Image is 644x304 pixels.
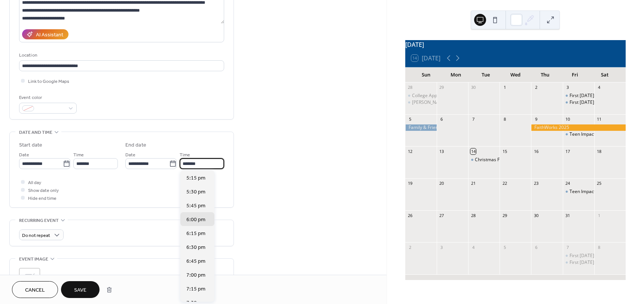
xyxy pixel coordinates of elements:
div: Location [19,51,223,59]
div: 8 [596,244,602,250]
div: Thu [530,67,560,82]
div: College Application Essay Writing Workshop [412,93,503,99]
span: 6:45 pm [186,258,205,265]
div: 29 [439,85,445,90]
div: Teen Impact [570,131,595,138]
div: First [DATE] Prayer [570,99,609,106]
div: [PERSON_NAME] [PERSON_NAME] at [GEOGRAPHIC_DATA] [412,99,535,106]
span: 7:15 pm [186,285,205,293]
div: 14 [470,148,476,154]
div: 30 [533,213,539,218]
span: Recurring event [19,217,59,225]
div: First [DATE] Prayer [570,93,609,99]
span: Time [73,151,84,159]
div: Event color [19,94,75,102]
div: 31 [565,213,571,218]
div: 5 [408,117,413,122]
div: 28 [470,213,476,218]
span: All day [28,179,41,187]
div: 23 [533,181,539,186]
div: 1 [502,85,507,90]
div: Family & Friends Day [405,124,437,131]
div: First Friday Prayer [563,259,594,266]
span: 5:45 pm [186,202,205,210]
div: 4 [470,244,476,250]
span: Save [74,286,86,294]
div: 2 [408,244,413,250]
div: College Application Essay Writing Workshop [405,93,437,99]
div: First [DATE] Prayer [570,259,609,266]
div: 19 [408,181,413,186]
span: 6:00 pm [186,216,205,224]
div: 1 [596,213,602,218]
div: FaithWorks 2025 [531,124,626,131]
div: Teen Impact [563,131,594,138]
div: Tue [471,67,501,82]
div: 29 [502,213,507,218]
div: 11 [596,117,602,122]
div: First Friday Prayer [563,93,594,99]
div: 3 [439,244,445,250]
span: 7:00 pm [186,271,205,279]
div: First Friday Prayer [563,253,594,259]
div: 22 [502,181,507,186]
div: 24 [565,181,571,186]
div: Christmas Food Giveaway [468,157,500,163]
div: Teen Impact [563,189,594,195]
div: 25 [596,181,602,186]
span: Show date only [28,187,59,195]
button: Cancel [12,281,58,298]
div: Sun [411,67,441,82]
div: 2 [533,85,539,90]
span: Cancel [25,286,45,294]
div: First [DATE] Prayer [570,253,609,259]
div: Bishop Smith at Ebenezer House of Prayer [405,99,437,106]
div: Teen Impact [570,189,595,195]
div: 5 [502,244,507,250]
span: 5:15 pm [186,174,205,182]
div: 30 [470,85,476,90]
div: Christmas Food Giveaway [475,157,529,163]
span: Date and time [19,129,52,136]
div: 7 [565,244,571,250]
div: 4 [596,85,602,90]
div: 13 [439,148,445,154]
span: 6:15 pm [186,230,205,238]
div: 16 [533,148,539,154]
span: Hide end time [28,195,57,202]
div: ; [19,268,40,289]
div: Sat [590,67,620,82]
div: 17 [565,148,571,154]
div: 9 [533,117,539,122]
div: 10 [565,117,571,122]
div: Start date [19,141,42,149]
div: First Friday Prayer [563,99,594,106]
div: 3 [565,85,571,90]
div: 6 [439,117,445,122]
div: Wed [500,67,530,82]
span: Time [180,151,190,159]
div: 8 [502,117,507,122]
span: Link to Google Maps [28,78,69,85]
span: Do not repeat [22,231,50,240]
span: 5:30 pm [186,188,205,196]
div: 18 [596,148,602,154]
button: Save [61,281,100,298]
span: Event image [19,255,48,263]
div: 21 [470,181,476,186]
div: End date [125,141,146,149]
span: Date [125,151,135,159]
button: AI Assistant [22,29,68,39]
span: 6:30 pm [186,244,205,252]
div: [DATE] [405,40,626,49]
span: Date [19,151,29,159]
div: AI Assistant [36,31,63,39]
div: Mon [441,67,471,82]
div: 28 [408,85,413,90]
div: 12 [408,148,413,154]
div: 15 [502,148,507,154]
div: 26 [408,213,413,218]
div: 6 [533,244,539,250]
div: Fri [560,67,590,82]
